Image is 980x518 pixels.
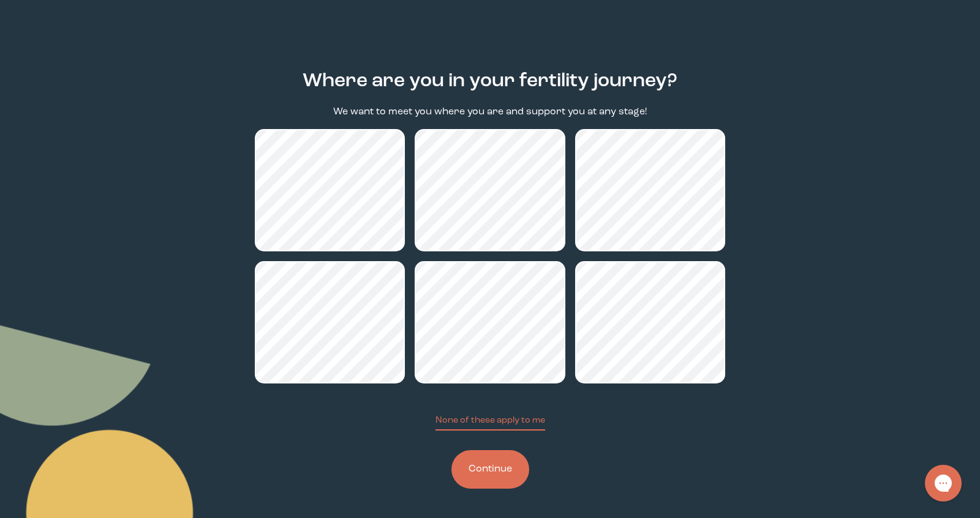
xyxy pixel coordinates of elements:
[435,414,545,431] button: None of these apply to me
[303,67,677,95] h2: Where are you in your fertility journey?
[333,105,647,119] p: We want to meet you where you are and support you at any stage!
[451,450,529,489] button: Continue
[919,461,968,506] iframe: Gorgias live chat messenger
